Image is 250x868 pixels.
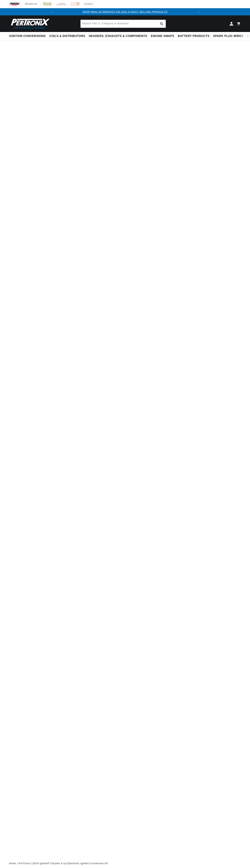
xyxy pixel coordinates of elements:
[9,861,16,865] a: Home
[48,8,55,15] button: Translation missing: en.sections.announcements.previous_announcement
[149,32,176,40] summary: Engine Swaps
[9,861,241,865] nav: breadcrumbs
[55,10,195,14] div: 1 of 2
[211,32,245,40] summary: Spark Plug Wires
[178,34,209,38] span: Battery Products
[81,20,166,28] input: Search Part #, Category or Keyword
[19,861,108,865] a: PerTronix 1361A Ignitor® Chrysler 6 cyl Electronic Ignition Conversion Kit
[9,18,50,30] img: Pertronix
[176,32,211,40] summary: Battery Products
[89,34,147,38] span: Headers, Exhausts & Components
[9,32,48,40] summary: Ignition Conversions
[55,10,195,14] div: Announcement
[82,10,167,13] a: SHOP MAIL-IN REBATES ON 100s of BEST SELLING PRODUCTS
[151,34,174,38] span: Engine Swaps
[87,32,149,40] summary: Headers, Exhausts & Components
[158,20,166,28] button: Search Part #, Category or Keyword
[9,34,46,38] span: Ignition Conversions
[49,34,85,38] span: Coils & Distributors
[195,8,202,15] button: Translation missing: en.sections.announcements.next_announcement
[48,32,87,40] summary: Coils & Distributors
[213,34,243,38] span: Spark Plug Wires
